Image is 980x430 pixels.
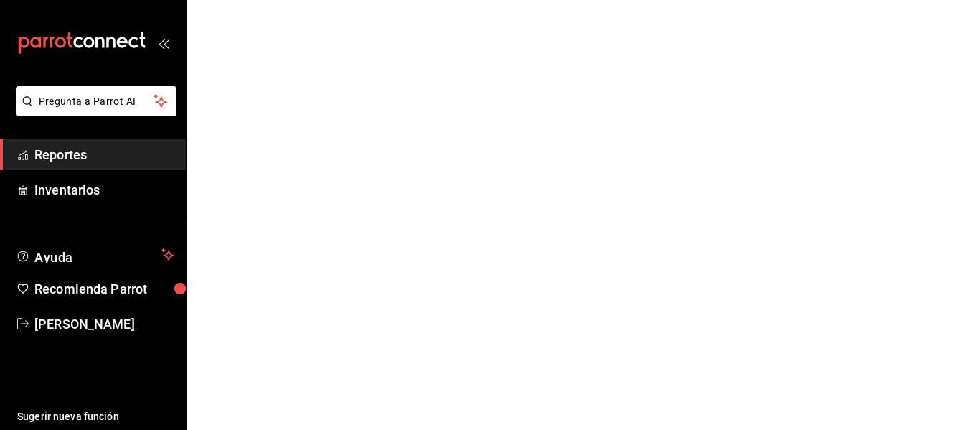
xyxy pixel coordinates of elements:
span: Inventarios [34,180,174,200]
span: Recomienda Parrot [34,279,174,299]
span: Reportes [34,145,174,164]
span: Ayuda [34,246,156,263]
span: Pregunta a Parrot AI [39,94,154,109]
span: Sugerir nueva función [17,409,174,424]
button: Pregunta a Parrot AI [16,86,176,116]
span: [PERSON_NAME] [34,314,174,334]
button: open_drawer_menu [158,37,169,49]
a: Pregunta a Parrot AI [10,104,176,119]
